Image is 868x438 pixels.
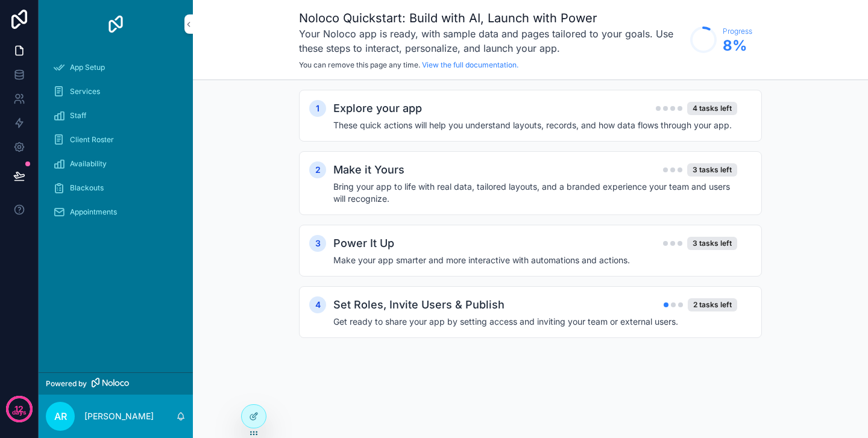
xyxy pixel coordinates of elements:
span: Client Roster [70,135,114,145]
a: Client Roster [46,129,186,151]
span: 8 % [723,36,752,55]
span: App Setup [70,63,105,72]
h1: Noloco Quickstart: Build with AI, Launch with Power [299,10,684,27]
span: Appointments [70,207,117,217]
span: You can remove this page any time. [299,60,420,69]
a: Blackouts [46,177,186,199]
span: Progress [723,27,752,36]
a: App Setup [46,57,186,78]
span: Blackouts [70,183,104,193]
span: Services [70,87,100,96]
p: [PERSON_NAME] [84,410,154,422]
h3: Your Noloco app is ready, with sample data and pages tailored to your goals. Use these steps to i... [299,27,684,55]
p: days [12,408,27,418]
span: AR [54,409,67,424]
span: Staff [70,111,86,120]
a: Appointments [46,201,186,223]
p: 12 [14,403,24,415]
a: Availability [46,153,186,175]
img: App logo [106,14,125,34]
a: View the full documentation. [422,60,518,69]
span: Powered by [46,379,87,389]
div: scrollable content [39,48,193,239]
a: Staff [46,105,186,127]
a: Services [46,81,186,102]
a: Powered by [39,372,193,395]
span: Availability [70,159,107,169]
